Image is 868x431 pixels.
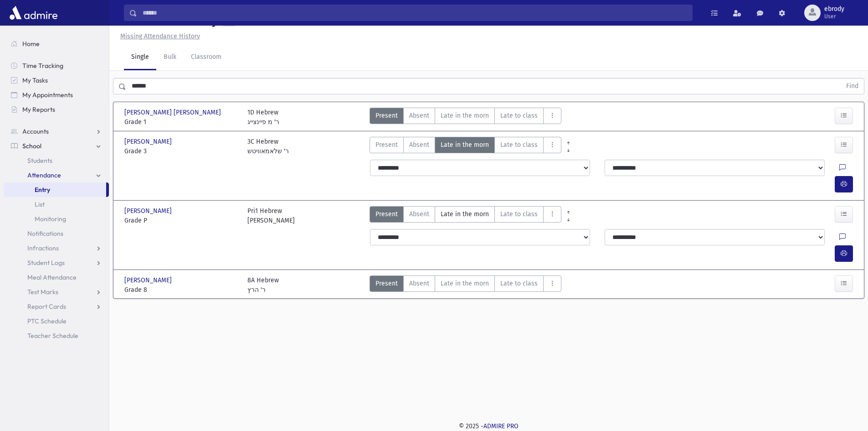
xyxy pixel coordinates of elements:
u: Missing Attendance History [120,32,200,40]
span: Absent [409,140,429,150]
a: Infractions [4,241,109,255]
div: AttTypes [370,206,561,225]
span: Student Logs [27,259,65,267]
span: Test Marks [27,288,58,296]
span: Teacher Schedule [27,332,78,340]
a: List [4,197,109,212]
a: Meal Attendance [4,270,109,285]
span: Present [375,279,398,288]
span: Late in the morn [441,209,489,219]
a: My Reports [4,102,109,117]
span: Notifications [27,229,63,238]
span: Grade 3 [124,146,238,156]
input: Search [137,5,692,21]
a: Single [124,45,156,70]
span: Late to class [500,279,538,288]
a: My Appointments [4,88,109,102]
span: Grade 1 [124,117,238,127]
a: Student Logs [4,255,109,270]
span: Late in the morn [441,140,489,150]
span: Meal Attendance [27,273,77,281]
span: Accounts [22,127,49,135]
a: PTC Schedule [4,314,109,328]
span: Present [375,209,398,219]
a: Monitoring [4,212,109,226]
span: PTC Schedule [27,317,67,325]
span: Present [375,140,398,150]
span: Grade P [124,216,238,225]
a: Report Cards [4,299,109,314]
a: Missing Attendance History [117,32,200,40]
span: Present [375,111,398,120]
span: Absent [409,279,429,288]
span: Late in the morn [441,279,489,288]
span: Late to class [500,209,538,219]
div: AttTypes [370,137,561,156]
span: ebrody [824,5,844,13]
span: List [35,200,45,208]
button: Find [841,78,864,94]
span: [PERSON_NAME] [124,137,174,146]
div: AttTypes [370,108,561,127]
span: Monitoring [35,215,66,223]
span: [PERSON_NAME] [PERSON_NAME] [124,108,223,117]
span: Infractions [27,244,59,252]
a: Attendance [4,168,109,182]
a: Accounts [4,124,109,139]
img: AdmirePro [7,4,60,22]
span: User [824,13,844,20]
span: My Reports [22,105,55,114]
span: Absent [409,111,429,120]
a: School [4,139,109,153]
a: Home [4,36,109,51]
div: © 2025 - [124,421,853,431]
a: Bulk [156,45,184,70]
span: [PERSON_NAME] [124,275,174,285]
span: My Tasks [22,76,48,84]
a: My Tasks [4,73,109,88]
div: AttTypes [370,275,561,295]
span: Grade 8 [124,285,238,295]
span: Late to class [500,111,538,120]
div: 3C Hebrew ר' שלאמאוויטש [247,137,289,156]
span: Students [27,156,52,165]
span: [PERSON_NAME] [124,206,174,216]
a: Classroom [184,45,229,70]
div: Pri1 Hebrew [PERSON_NAME] [247,206,295,225]
span: Attendance [27,171,61,179]
span: Late in the morn [441,111,489,120]
a: Test Marks [4,285,109,299]
span: Time Tracking [22,62,63,70]
span: Report Cards [27,302,66,311]
div: 8A Hebrew ר' הרץ [247,275,279,295]
a: Teacher Schedule [4,328,109,343]
span: School [22,142,41,150]
span: Entry [35,186,50,194]
a: Entry [4,182,106,197]
span: My Appointments [22,91,73,99]
a: Notifications [4,226,109,241]
span: Absent [409,209,429,219]
a: Time Tracking [4,58,109,73]
a: Students [4,153,109,168]
div: 1D Hebrew ר' מ פיינצייג [247,108,279,127]
span: Home [22,40,40,48]
span: Late to class [500,140,538,150]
